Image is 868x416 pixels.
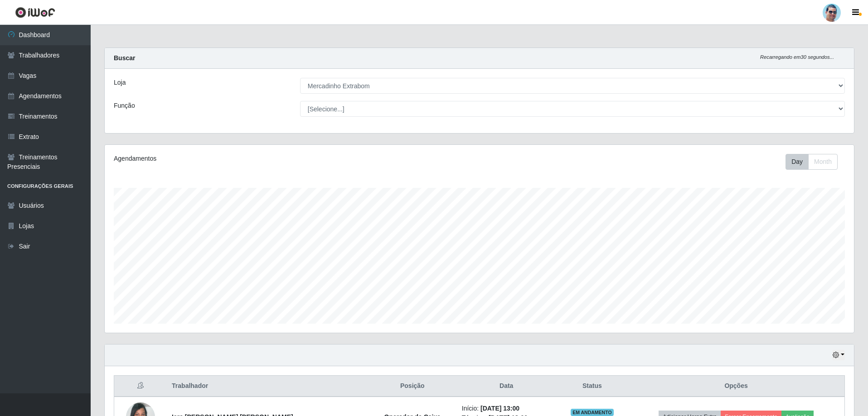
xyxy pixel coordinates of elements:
th: Opções [628,376,844,397]
div: First group [786,154,838,170]
span: EM ANDAMENTO [571,409,614,416]
button: Day [786,154,809,170]
th: Trabalhador [166,376,369,397]
div: Agendamentos [114,154,411,163]
li: Início: [462,404,551,413]
th: Posição [369,376,456,397]
th: Data [456,376,557,397]
label: Loja [114,78,126,87]
i: Recarregando em 30 segundos... [760,54,834,60]
div: Toolbar with button groups [786,154,845,170]
th: Status [557,376,628,397]
strong: Buscar [114,54,135,62]
time: [DATE] 13:00 [480,405,519,412]
img: CoreUI Logo [15,7,55,18]
button: Month [808,154,838,170]
label: Função [114,101,135,110]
